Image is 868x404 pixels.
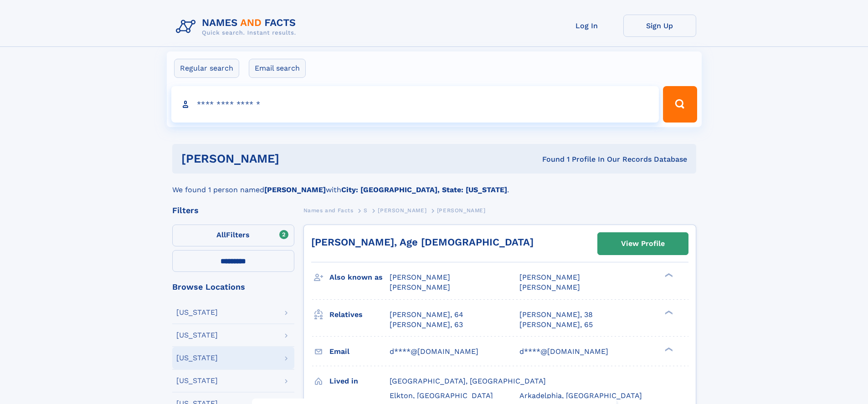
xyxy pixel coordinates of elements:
div: Browse Locations [172,283,294,291]
a: Sign Up [623,15,696,37]
h1: [PERSON_NAME] [181,153,411,164]
label: Email search [249,59,306,78]
div: ❯ [663,309,673,315]
a: Log In [550,15,623,37]
span: [GEOGRAPHIC_DATA], [GEOGRAPHIC_DATA] [390,377,546,385]
span: [PERSON_NAME] [519,283,580,291]
div: [US_STATE] [176,332,218,339]
button: Search Button [663,86,697,123]
span: [PERSON_NAME] [437,207,486,214]
img: Logo Names and Facts [172,15,303,39]
div: Found 1 Profile In Our Records Database [411,154,687,164]
span: S [364,207,368,214]
div: Filters [172,206,294,215]
a: [PERSON_NAME] [378,205,426,216]
span: Elkton, [GEOGRAPHIC_DATA] [390,391,493,400]
b: City: [GEOGRAPHIC_DATA], State: [US_STATE] [341,185,507,194]
a: [PERSON_NAME], 65 [519,320,593,330]
label: Regular search [174,59,239,78]
div: [US_STATE] [176,354,218,362]
a: View Profile [598,233,688,255]
div: View Profile [621,233,665,254]
label: Filters [172,225,294,246]
input: search input [171,86,659,123]
b: [PERSON_NAME] [264,185,326,194]
span: Arkadelphia, [GEOGRAPHIC_DATA] [519,391,642,400]
div: ❯ [663,346,673,352]
div: [US_STATE] [176,377,218,384]
div: [US_STATE] [176,309,218,316]
div: ❯ [663,272,673,278]
a: [PERSON_NAME], 63 [390,320,463,330]
span: [PERSON_NAME] [390,273,450,281]
span: All [216,230,226,239]
a: [PERSON_NAME], Age [DEMOGRAPHIC_DATA] [311,236,534,248]
span: [PERSON_NAME] [378,207,426,214]
a: [PERSON_NAME], 38 [519,310,593,320]
h3: Lived in [329,373,390,389]
div: We found 1 person named with . [172,174,696,195]
h3: Email [329,344,390,359]
a: S [364,205,368,216]
span: [PERSON_NAME] [390,283,450,291]
h3: Also known as [329,270,390,285]
h3: Relatives [329,307,390,322]
a: Names and Facts [303,205,354,216]
span: [PERSON_NAME] [519,273,580,281]
a: [PERSON_NAME], 64 [390,310,463,320]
